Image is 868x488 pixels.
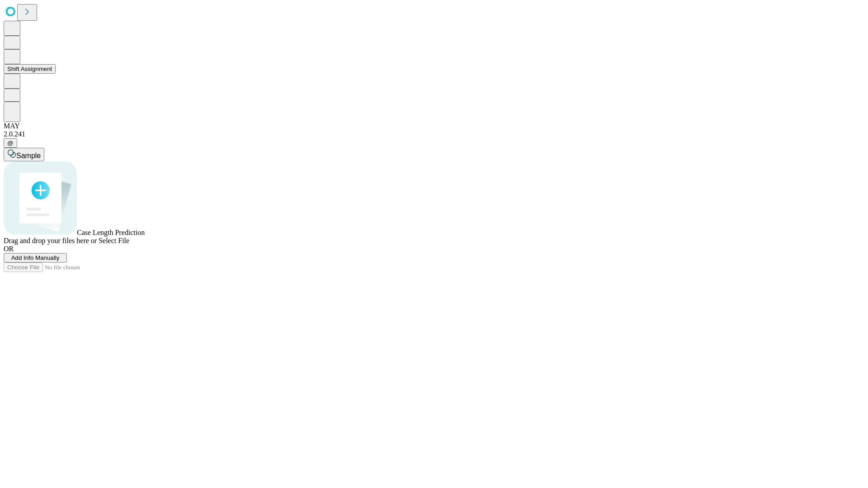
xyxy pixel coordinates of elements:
[4,148,44,161] button: Sample
[4,130,864,138] div: 2.0.241
[4,253,67,263] button: Add Info Manually
[4,138,17,148] button: @
[4,122,864,130] div: MAY
[7,140,14,146] span: @
[11,254,60,261] span: Add Info Manually
[99,237,129,244] span: Select File
[4,237,97,244] span: Drag and drop your files here or
[4,64,56,74] button: Shift Assignment
[16,152,41,160] span: Sample
[4,245,14,253] span: OR
[77,229,145,236] span: Case Length Prediction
